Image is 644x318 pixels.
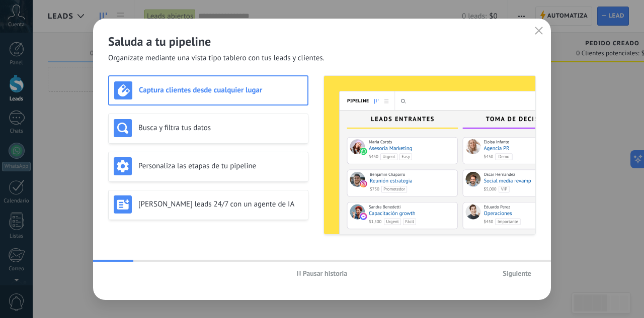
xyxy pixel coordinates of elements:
button: Pausar historia [292,266,352,281]
h3: Busca y filtra tus datos [138,123,303,133]
h3: [PERSON_NAME] leads 24/7 con un agente de IA [138,199,303,209]
h3: Personaliza las etapas de tu pipeline [138,161,303,171]
span: Organízate mediante una vista tipo tablero con tus leads y clientes. [108,53,325,63]
span: Siguiente [503,270,531,277]
button: Siguiente [498,266,536,281]
h3: Captura clientes desde cualquier lugar [139,85,302,95]
h2: Saluda a tu pipeline [108,34,536,49]
span: Pausar historia [303,270,348,277]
